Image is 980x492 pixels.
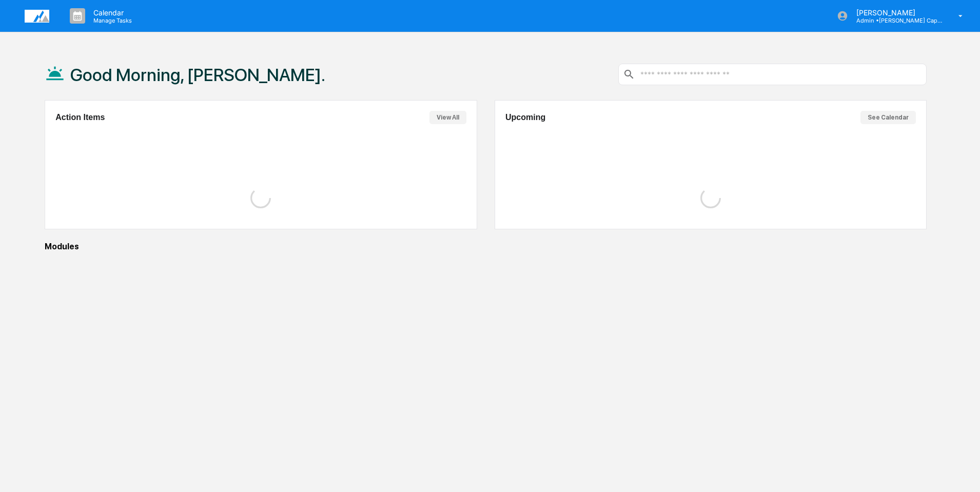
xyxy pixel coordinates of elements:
h2: Action Items [55,113,105,122]
p: Calendar [85,8,137,17]
h1: Good Morning, [PERSON_NAME]. [70,65,325,85]
p: [PERSON_NAME] [848,8,944,17]
h2: Upcoming [505,113,545,122]
p: Manage Tasks [85,17,137,24]
p: Admin • [PERSON_NAME] Capital Management [848,17,944,24]
img: logo [25,10,49,23]
div: Modules [45,242,927,251]
button: See Calendar [860,111,916,124]
button: View All [429,111,466,124]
